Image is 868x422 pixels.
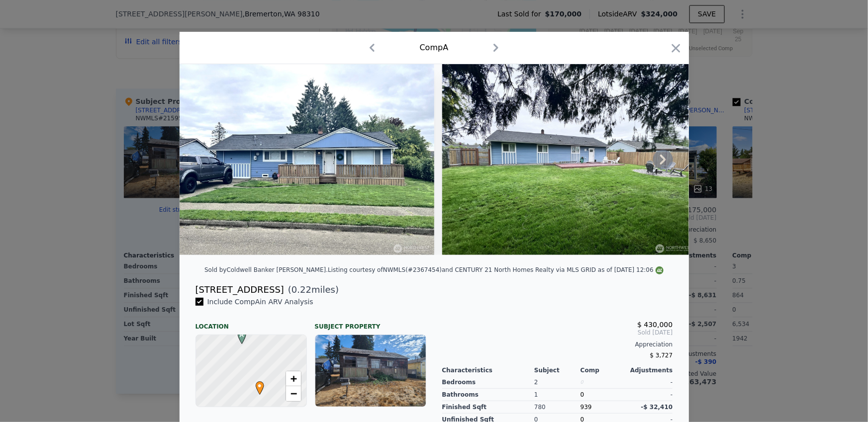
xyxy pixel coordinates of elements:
div: Comp A [420,42,449,54]
span: + [290,372,296,385]
div: Location [195,315,307,331]
div: Sold by Coldwell Banker [PERSON_NAME] . [204,266,328,273]
div: Appreciation [442,340,673,348]
span: − [290,387,296,400]
div: • [253,381,259,387]
div: - [627,376,673,389]
div: A [235,331,241,337]
div: 0 [580,376,627,389]
span: Sold [DATE] [442,329,673,337]
div: Characteristics [442,366,535,374]
div: Subject [534,366,580,374]
a: Zoom out [286,386,301,401]
img: Property Img [180,64,434,255]
span: -$ 32,410 [641,404,673,411]
div: Listing courtesy of NWMLS (#2367454) and CENTURY 21 North Homes Realty via MLS GRID as of [DATE] ... [328,266,664,273]
div: 780 [534,401,580,414]
div: Finished Sqft [442,401,535,414]
span: • [253,378,267,393]
div: Comp [580,366,627,374]
div: 1 [534,389,580,401]
a: Zoom in [286,371,301,386]
span: ( miles) [284,283,339,297]
span: Include Comp A in ARV Analysis [203,298,317,306]
span: $ 430,000 [637,321,673,329]
div: Adjustments [627,366,673,374]
div: [STREET_ADDRESS] [195,283,284,297]
span: 939 [580,404,592,411]
div: Subject Property [315,315,426,331]
div: Bathrooms [442,389,535,401]
span: $ 3,727 [650,352,673,359]
div: 0 [580,389,627,401]
img: Property Img [442,64,697,255]
div: - [627,389,673,401]
div: Bedrooms [442,376,535,389]
span: A [235,331,249,339]
span: 0.22 [291,284,311,295]
img: NWMLS Logo [656,266,664,274]
div: 2 [534,376,580,389]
